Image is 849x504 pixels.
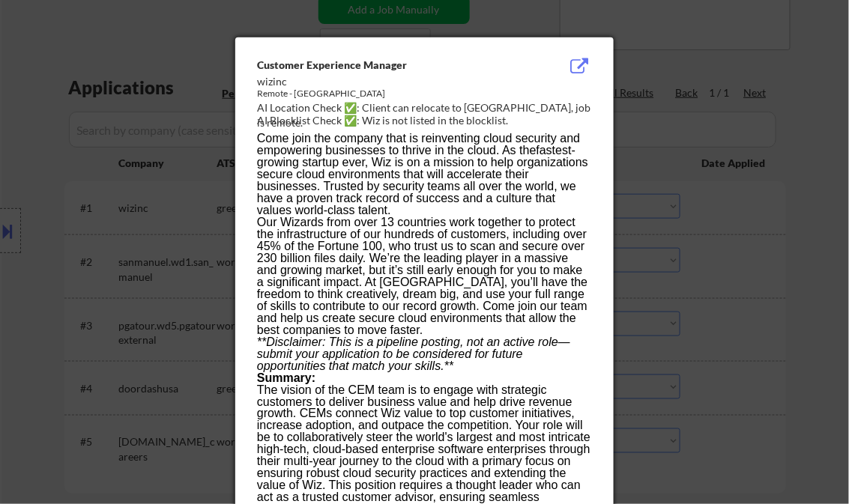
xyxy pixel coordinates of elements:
[336,192,460,204] a: track record of success
[257,88,516,100] div: Remote - [GEOGRAPHIC_DATA]
[257,113,598,128] div: AI Blocklist Check ✅: Wiz is not listed in the blocklist.
[257,216,587,336] span: Our Wizards from over 13 countries work together to protect the infrastructure of our hundreds of...
[257,74,516,89] div: wizinc
[257,336,570,372] em: **Disclaimer: This is a pipeline posting, not an active role—submit your application to be consid...
[257,58,516,73] div: Customer Experience Manager
[257,371,315,384] strong: Summary:
[257,156,588,216] span: Wiz is on a mission to help organizations secure cloud environments that will accelerate their bu...
[257,144,575,168] a: fastest-growing startup ever,
[257,132,580,168] span: Come join the company that is reinventing cloud security and empowering businesses to thrive in t...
